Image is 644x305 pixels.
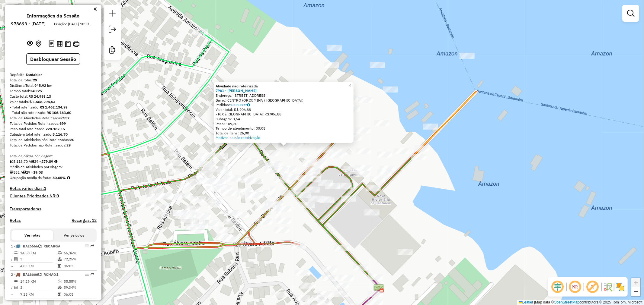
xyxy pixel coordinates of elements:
i: Veículo já utilizado nesta sessão [38,273,41,276]
span: × [348,83,351,88]
strong: 699 [59,121,66,126]
h4: Rotas vários dias: [10,186,97,191]
span: | RCHAO1 [41,272,58,277]
td: 7,15 KM [20,291,57,297]
div: Atividade não roteirizada - Camilo Aram Pereira [347,135,362,141]
td: 06:05 [63,291,94,297]
strong: 279,89 [41,159,53,164]
div: Atividade não roteirizada - ANTONIO ALMEIDA [295,152,310,158]
a: 12080897 [230,102,250,107]
strong: 552 [63,116,69,120]
em: Rota exportada [91,272,94,276]
div: Tempo total: [10,88,97,94]
div: - PIX à [GEOGRAPHIC_DATA]: [216,112,352,117]
h4: Clientes Priorizados NR: [10,193,97,199]
a: 7961 - [PERSON_NAME] [216,88,257,93]
strong: 0 [56,193,59,199]
button: Centralizar mapa no depósito ou ponto de apoio [34,39,43,49]
a: Rotas [10,218,21,223]
td: 2 [20,285,57,291]
span: Exibir rótulo [585,280,600,294]
div: Atividade não roteirizada - FRANCEILSON CARDOSO [368,274,383,280]
a: Motivos da não roteirização [216,135,260,140]
div: - Total não roteirizado: [10,110,97,115]
strong: 228.182,15 [46,127,65,131]
i: % de utilização do peso [58,280,62,283]
i: Observações [247,103,250,107]
button: Desbloquear Sessão [26,53,80,65]
button: Exibir sessão original [26,39,34,49]
h4: Recargas: 12 [72,218,97,223]
span: | RECARGA [41,244,60,248]
div: Atividade não roteirizada - DOUGLAS VILELA [274,177,290,183]
span: R$ 906,88 [264,112,281,116]
button: Visualizar relatório de Roteirização [56,39,64,48]
span: BAL6666 [23,244,38,248]
div: Peso total roteirizado: [10,126,97,132]
i: Total de rotas [30,160,34,163]
span: | [534,300,535,304]
em: Rota exportada [91,244,94,248]
em: Opções [85,272,89,276]
strong: Santabier [26,72,42,77]
button: Imprimir Rotas [72,39,81,48]
strong: 1 [44,186,46,191]
button: Logs desbloquear sessão [47,39,56,49]
a: Leaflet [519,300,533,304]
td: 3 [20,256,57,262]
i: Total de Atividades [14,286,18,289]
div: Cubagem: 3,64 [216,117,352,121]
h4: Informações da Sessão [27,13,79,19]
td: 66,36% [63,250,94,256]
strong: 20 [70,137,74,142]
strong: R$ 106.163,60 [46,110,71,115]
a: Exibir filtros [625,7,637,19]
strong: R$ 1.462.134,93 [40,105,68,109]
td: / [11,285,14,291]
a: Close popup [346,82,354,89]
a: Criar modelo [106,44,118,58]
div: 8.116,70 / 29 = [10,159,97,164]
div: 552 / 29 = [10,170,97,175]
h4: Transportadoras [10,206,97,212]
div: Total de Pedidos não Roteirizados: [10,143,97,148]
span: − [634,288,638,295]
i: Tempo total em rota [58,293,61,296]
a: Zoom in [631,278,640,287]
button: Visualizar Romaneio [64,39,72,48]
i: % de utilização da cubagem [58,257,62,261]
div: Atividade não roteirizada - DOUGLAS VILELA [241,177,256,183]
em: Média calculada utilizando a maior ocupação (%Peso ou %Cubagem) de cada rota da sessão. Rotas cro... [67,176,70,180]
td: 06:03 [63,263,94,269]
div: Valor total: R$ 906,88 [216,107,352,112]
div: - Total roteirizado: [10,105,97,110]
strong: R$ 24.993,13 [28,94,51,99]
td: / [11,256,14,262]
div: Bairro: CENTRO (ORIXIMINA / [GEOGRAPHIC_DATA]) [216,98,352,103]
div: Média de Atividades por viagem: [10,164,97,170]
strong: R$ 1.568.298,53 [27,99,55,104]
div: Atividade não roteirizada - ANTONIO ALMEIDA [329,152,344,158]
span: BAL6666 [23,272,38,277]
em: Opções [85,244,89,248]
strong: Atividade não roteirizada [216,84,258,88]
strong: 29 [66,143,71,147]
i: Distância Total [14,251,18,255]
i: % de utilização da cubagem [58,286,62,289]
div: Map data © contributors,© 2025 TomTom, Microsoft [517,300,644,305]
span: Ocultar deslocamento [550,280,565,294]
a: Clique aqui para minimizar o painel [94,5,97,12]
div: Atividade não roteirizada - ANTONIO ALMEIDA [278,144,293,150]
a: Zoom out [631,287,640,296]
strong: 19,03 [33,170,43,175]
td: 55,55% [63,278,94,285]
div: Atividade não roteirizada - MAX CORDEIRO BENTES [358,97,373,103]
div: Atividade não roteirizada - GUSTAVO ROCHA [353,265,368,271]
strong: 29 [33,78,37,82]
img: Fluxo de ruas [603,282,613,292]
strong: 8.116,70 [53,132,68,137]
i: Total de Atividades [14,257,18,261]
a: Nova sessão e pesquisa [106,7,118,21]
